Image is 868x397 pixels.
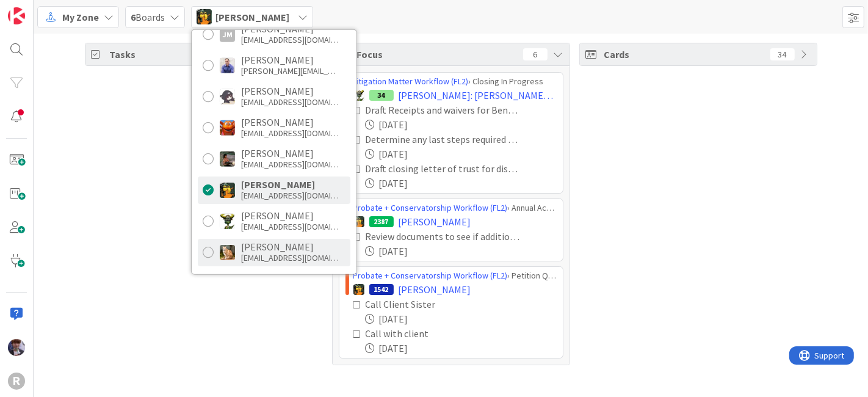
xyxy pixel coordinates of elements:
div: › Annual Accounting Queue [353,202,557,214]
div: Draft Receipts and waivers for Beneficiaries of trust to sign [366,103,520,117]
div: [EMAIL_ADDRESS][DOMAIN_NAME] [241,159,339,170]
b: 6 [131,11,136,23]
div: 34 [369,90,394,101]
span: Focus [357,47,513,62]
div: 2387 [369,216,394,227]
div: [PERSON_NAME] [241,241,339,252]
div: [EMAIL_ADDRESS][DOMAIN_NAME] [241,128,339,139]
a: Probate + Conservatorship Workflow (FL2) [353,202,508,213]
span: [PERSON_NAME]: [PERSON_NAME] [PERSON_NAME] [399,88,557,103]
div: 6 [523,48,548,60]
a: Probate + Conservatorship Workflow (FL2) [353,270,508,281]
div: Determine any last steps required for closing a trust [366,132,520,147]
div: › Closing In Progress [353,75,557,88]
div: [PERSON_NAME] [241,148,339,159]
div: [DATE] [366,117,557,132]
span: Cards [604,47,764,62]
img: MR [353,216,364,227]
img: SB [220,244,235,260]
div: [DATE] [366,176,557,191]
div: Review documents to see if additional documents are needed [366,229,520,244]
span: Support [26,2,56,16]
div: [DATE] [366,341,557,355]
span: Tasks [110,47,270,62]
img: NC [220,213,235,228]
div: [EMAIL_ADDRESS][DOMAIN_NAME] [241,252,339,263]
div: [EMAIL_ADDRESS][DOMAIN_NAME] [241,190,339,201]
div: 1542 [369,284,394,295]
span: Boards [131,10,165,24]
img: Visit kanbanzone.com [8,7,25,24]
span: [PERSON_NAME] [215,10,289,24]
div: [PERSON_NAME] [241,179,339,190]
span: [PERSON_NAME] [399,214,471,229]
div: [DATE] [366,244,557,258]
img: NC [353,90,364,101]
div: [PERSON_NAME] [241,210,339,221]
img: MW [220,151,235,166]
div: Call with client [366,326,491,341]
div: [DATE] [366,147,557,161]
div: [PERSON_NAME] [241,54,339,65]
img: MR [197,9,212,24]
div: Call Client Sister [366,297,494,311]
div: [PERSON_NAME][EMAIL_ADDRESS][DOMAIN_NAME] [241,65,339,76]
div: 34 [770,48,795,60]
div: [PERSON_NAME] [241,117,339,128]
img: KN [220,89,235,104]
div: [PERSON_NAME] [241,272,339,283]
img: ML [8,339,25,356]
img: MR [353,284,364,295]
div: [PERSON_NAME] [241,86,339,97]
div: R [8,373,25,390]
div: Draft closing letter of trust for distribution once receipts received [366,161,520,176]
img: JG [220,57,235,73]
div: [EMAIL_ADDRESS][DOMAIN_NAME] [241,221,339,232]
img: MR [220,182,235,197]
div: JM [220,26,235,42]
div: [EMAIL_ADDRESS][DOMAIN_NAME] [241,97,339,107]
a: Litigation Matter Workflow (FL2) [353,76,469,87]
div: › Petition Queue [353,269,557,282]
div: [DATE] [366,311,557,326]
span: [PERSON_NAME] [399,282,471,297]
div: [EMAIL_ADDRESS][DOMAIN_NAME] [241,34,339,45]
span: My Zone [62,10,99,24]
img: KA [220,120,235,135]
